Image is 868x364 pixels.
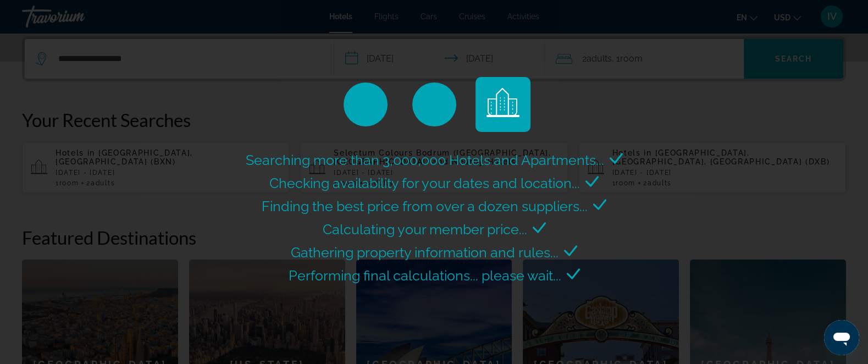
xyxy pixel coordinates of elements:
span: Calculating your member price... [323,221,527,238]
span: Gathering property information and rules... [291,244,559,261]
span: Searching more than 3,000,000 Hotels and Apartments... [246,152,604,168]
span: Performing final calculations... please wait... [289,267,561,284]
iframe: Кнопка запуска окна обмена сообщениями [824,320,859,355]
span: Finding the best price from over a dozen suppliers... [262,198,588,214]
span: Checking availability for your dates and location... [269,175,580,191]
